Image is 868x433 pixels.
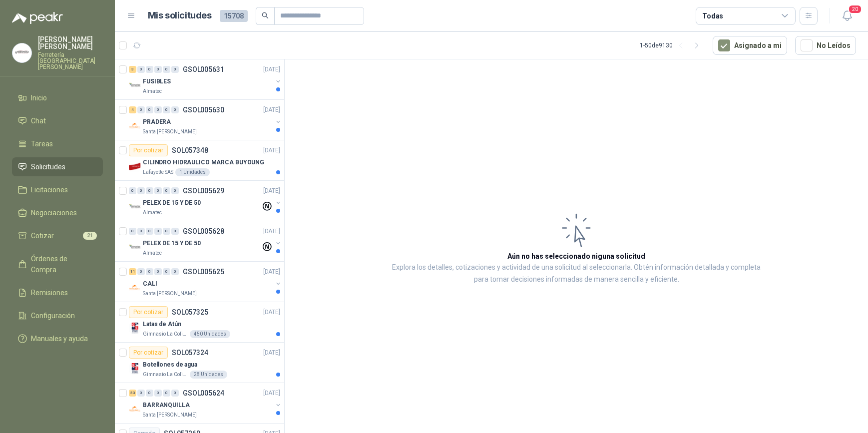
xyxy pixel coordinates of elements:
a: Por cotizarSOL057324[DATE] Company LogoBotellones de aguaGimnasio La Colina28 Unidades [115,343,284,383]
p: Almatec [143,209,162,217]
button: 20 [838,7,856,25]
div: 0 [129,187,136,194]
p: [DATE] [263,389,280,398]
div: 0 [163,66,170,73]
div: 0 [171,187,179,194]
div: 0 [171,390,179,397]
p: Santa [PERSON_NAME] [143,290,197,298]
div: 0 [154,228,162,235]
div: 0 [154,268,162,275]
div: 0 [146,106,153,113]
p: SOL057348 [172,147,208,154]
p: CALI [143,279,157,289]
a: Chat [12,111,103,130]
a: Configuración [12,306,103,325]
a: 11 0 0 0 0 0 GSOL005625[DATE] Company LogoCALISanta [PERSON_NAME] [129,266,282,298]
p: GSOL005624 [183,390,224,397]
a: Manuales y ayuda [12,329,103,348]
span: Configuración [31,310,75,321]
div: 0 [137,66,145,73]
p: PELEX DE 15 Y DE 50 [143,198,201,208]
img: Company Logo [12,43,31,62]
p: [DATE] [263,146,280,155]
div: 0 [163,106,170,113]
span: 20 [848,4,862,14]
span: 21 [83,232,97,240]
p: [DATE] [263,227,280,236]
img: Company Logo [129,120,141,132]
p: PRADERA [143,117,171,127]
div: 0 [137,228,145,235]
p: Santa [PERSON_NAME] [143,128,197,136]
a: Por cotizarSOL057348[DATE] Company LogoCILINDRO HIDRAULICO MARCA BUYOUNGLafayette SAS1 Unidades [115,140,284,181]
p: GSOL005631 [183,66,224,73]
p: SOL057324 [172,349,208,356]
div: 0 [137,268,145,275]
p: [DATE] [263,348,280,358]
img: Company Logo [129,79,141,91]
p: GSOL005628 [183,228,224,235]
p: Explora los detalles, cotizaciones y actividad de una solicitud al seleccionarla. Obtén informaci... [385,262,768,286]
p: FUSIBLES [143,77,171,86]
p: Botellones de agua [143,360,197,370]
span: Cotizar [31,230,54,241]
div: 0 [146,390,153,397]
div: 28 Unidades [190,371,227,379]
img: Company Logo [129,322,141,334]
img: Logo peakr [12,12,63,24]
a: Por cotizarSOL057325[DATE] Company LogoLatas de AtúnGimnasio La Colina450 Unidades [115,302,284,343]
a: 53 0 0 0 0 0 GSOL005624[DATE] Company LogoBARRANQUILLASanta [PERSON_NAME] [129,387,282,419]
span: Solicitudes [31,161,65,172]
a: Remisiones [12,283,103,302]
a: 3 0 0 0 0 0 GSOL005631[DATE] Company LogoFUSIBLESAlmatec [129,63,282,95]
span: Tareas [31,138,53,149]
div: 0 [146,268,153,275]
a: Órdenes de Compra [12,249,103,279]
div: Todas [702,10,723,21]
div: 0 [171,228,179,235]
img: Company Logo [129,201,141,213]
div: 0 [163,390,170,397]
img: Company Logo [129,241,141,253]
p: [DATE] [263,267,280,277]
p: SOL057325 [172,309,208,316]
p: PELEX DE 15 Y DE 50 [143,239,201,248]
div: 0 [154,106,162,113]
div: 0 [163,268,170,275]
div: 0 [137,187,145,194]
p: Ferretería [GEOGRAPHIC_DATA][PERSON_NAME] [38,52,103,70]
p: GSOL005629 [183,187,224,194]
div: 450 Unidades [190,330,230,338]
div: Por cotizar [129,347,168,359]
div: 0 [146,228,153,235]
p: Almatec [143,249,162,257]
div: 1 Unidades [175,168,210,176]
button: Asignado a mi [713,36,787,55]
a: Inicio [12,88,103,107]
div: 0 [146,66,153,73]
a: Tareas [12,134,103,153]
p: Gimnasio La Colina [143,371,188,379]
span: Inicio [31,92,47,103]
div: 0 [137,106,145,113]
a: 4 0 0 0 0 0 GSOL005630[DATE] Company LogoPRADERASanta [PERSON_NAME] [129,104,282,136]
span: Negociaciones [31,207,77,218]
a: 0 0 0 0 0 0 GSOL005628[DATE] Company LogoPELEX DE 15 Y DE 50Almatec [129,225,282,257]
div: Por cotizar [129,306,168,318]
div: Por cotizar [129,144,168,156]
p: Almatec [143,87,162,95]
button: No Leídos [795,36,856,55]
span: Licitaciones [31,184,68,195]
p: [PERSON_NAME] [PERSON_NAME] [38,36,103,50]
a: Negociaciones [12,203,103,222]
a: Cotizar21 [12,226,103,245]
img: Company Logo [129,160,141,172]
div: 0 [146,187,153,194]
span: Órdenes de Compra [31,253,93,275]
div: 0 [163,187,170,194]
span: Remisiones [31,287,68,298]
div: 53 [129,390,136,397]
div: 0 [154,187,162,194]
div: 0 [129,228,136,235]
div: 0 [171,106,179,113]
